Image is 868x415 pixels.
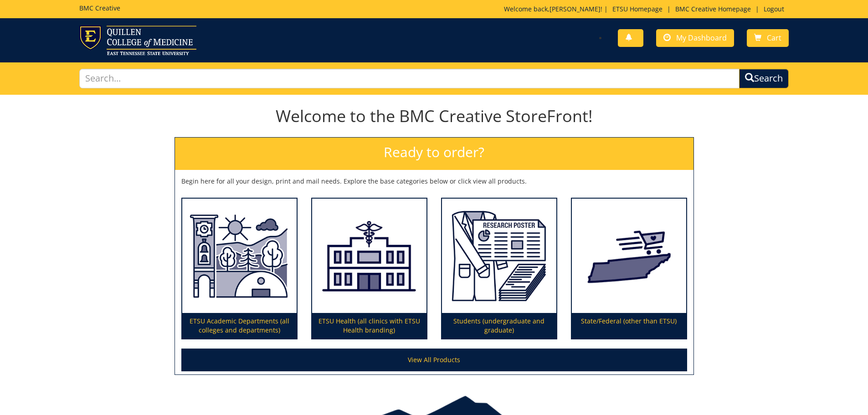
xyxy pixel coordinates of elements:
a: ETSU Academic Departments (all colleges and departments) [182,199,297,339]
span: My Dashboard [676,33,727,43]
img: ETSU logo [79,26,196,55]
h5: BMC Creative [79,5,120,11]
a: [PERSON_NAME] [550,5,601,13]
img: ETSU Academic Departments (all colleges and departments) [182,199,297,313]
p: Begin here for all your design, print and mail needs. Explore the base categories below or click ... [181,177,687,186]
p: State/Federal (other than ETSU) [572,313,686,338]
input: Search... [79,69,740,88]
p: Students (undergraduate and graduate) [442,313,556,338]
a: Cart [747,29,789,47]
a: My Dashboard [656,29,734,47]
span: Cart [767,33,781,43]
a: State/Federal (other than ETSU) [572,199,686,339]
button: Search [739,69,789,88]
a: BMC Creative Homepage [671,5,755,13]
a: ETSU Health (all clinics with ETSU Health branding) [312,199,426,339]
h2: Ready to order? [175,138,693,170]
a: ETSU Homepage [608,5,667,13]
img: ETSU Health (all clinics with ETSU Health branding) [312,199,426,313]
img: State/Federal (other than ETSU) [572,199,686,313]
p: Welcome back, ! | | | [504,5,789,14]
a: View All Products [181,348,687,371]
h1: Welcome to the BMC Creative StoreFront! [175,107,694,125]
a: Students (undergraduate and graduate) [442,199,556,339]
p: ETSU Health (all clinics with ETSU Health branding) [312,313,426,338]
img: Students (undergraduate and graduate) [442,199,556,313]
a: Logout [759,5,789,13]
p: ETSU Academic Departments (all colleges and departments) [182,313,297,338]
